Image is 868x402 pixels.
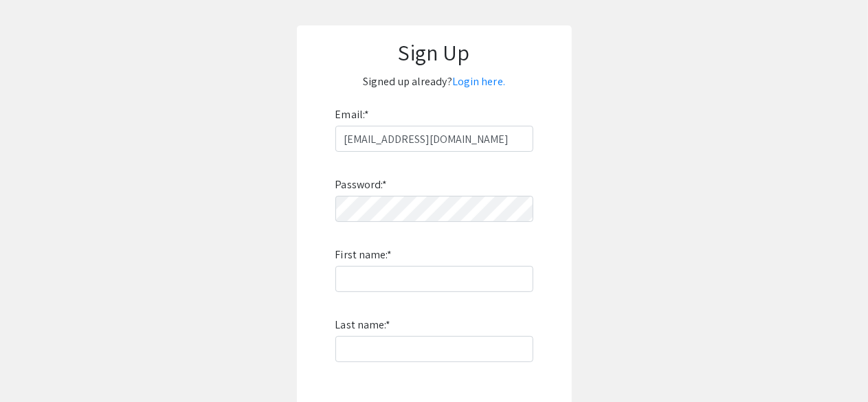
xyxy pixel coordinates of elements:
[452,74,505,89] a: Login here.
[335,174,388,196] label: Password:
[335,244,392,266] label: First name:
[10,340,58,392] iframe: Chat
[311,71,558,93] p: Signed up already?
[311,39,558,65] h1: Sign Up
[335,104,370,126] label: Email:
[335,314,391,336] label: Last name:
